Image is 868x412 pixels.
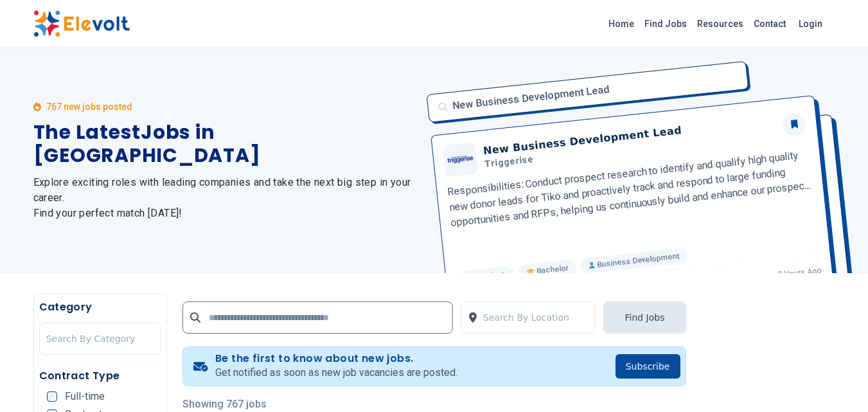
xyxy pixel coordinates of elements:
h4: Be the first to know about new jobs. [215,352,457,365]
p: Get notified as soon as new job vacancies are posted. [215,365,457,381]
h5: Category [39,300,161,315]
button: Find Jobs [603,301,686,334]
img: Elevolt [33,10,130,37]
a: Login [791,11,830,37]
a: Contact [748,13,791,34]
h2: Explore exciting roles with leading companies and take the next big step in your career. Find you... [33,175,419,221]
a: Resources [692,13,748,34]
a: Home [603,13,639,34]
span: Full-time [65,391,105,402]
h5: Contract Type [39,368,161,384]
button: Subscribe [616,354,680,379]
iframe: Chat Widget [804,350,868,412]
p: Showing 767 jobs [182,397,686,412]
h1: The Latest Jobs in [GEOGRAPHIC_DATA] [33,121,419,167]
a: Find Jobs [639,13,692,34]
input: Full-time [47,391,57,402]
p: 767 new jobs posted [46,100,132,113]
